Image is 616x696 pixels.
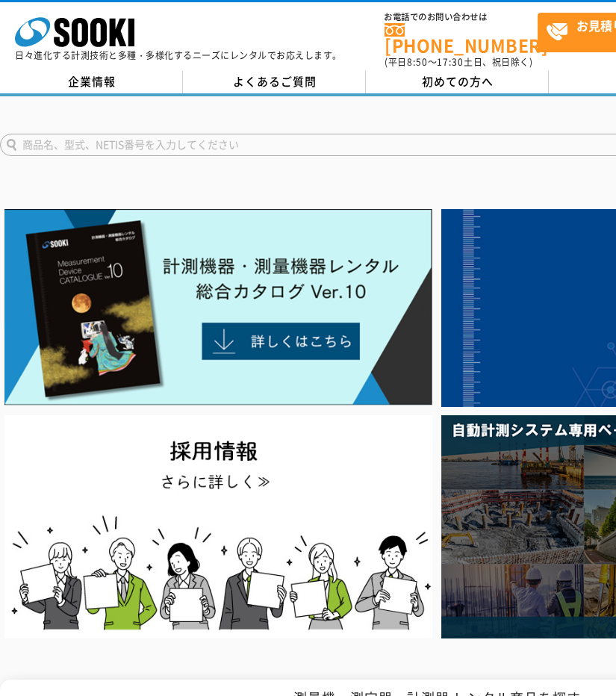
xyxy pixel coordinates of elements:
[437,55,464,69] span: 17:30
[385,13,538,22] span: お電話でのお問い合わせは
[15,51,342,60] p: 日々進化する計測技術と多種・多様化するニーズにレンタルでお応えします。
[407,55,428,69] span: 8:50
[183,71,366,93] a: よくあるご質問
[366,71,549,93] a: 初めての方へ
[385,55,532,69] span: (平日 ～ 土日、祝日除く)
[4,415,432,638] img: SOOKI recruit
[4,209,432,406] img: Catalog Ver10
[422,73,494,90] span: 初めての方へ
[385,23,538,54] a: [PHONE_NUMBER]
